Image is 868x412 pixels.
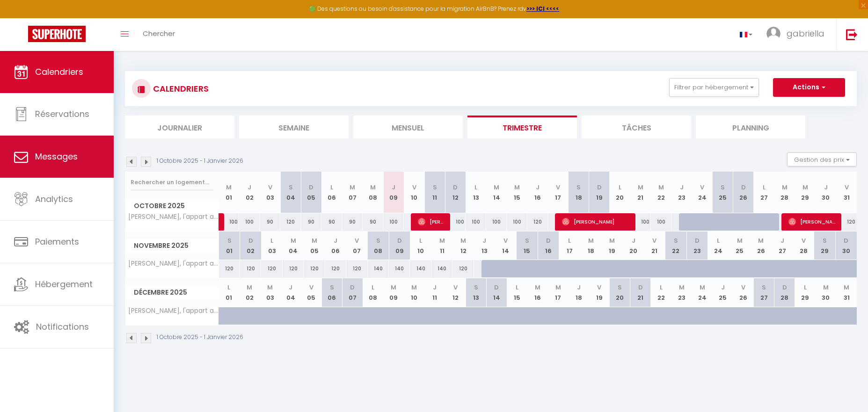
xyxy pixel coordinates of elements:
abbr: M [494,183,499,192]
span: Messages [35,151,78,162]
th: 21 [644,231,665,260]
span: Calendriers [35,66,83,78]
abbr: V [597,283,601,292]
span: [PERSON_NAME] [788,213,837,231]
th: 28 [774,172,795,213]
li: Planning [696,116,805,138]
div: 100 [239,213,260,231]
div: 90 [260,213,280,231]
th: 22 [665,231,686,260]
abbr: J [536,183,540,192]
th: 18 [569,278,589,307]
th: 19 [589,278,610,307]
span: [PERSON_NAME], l'appart azur Joliette [127,307,220,314]
abbr: L [372,283,374,292]
span: Décembre 2025 [125,286,219,299]
li: Mensuel [353,116,463,138]
abbr: M [514,183,520,192]
th: 04 [283,231,304,260]
span: [PERSON_NAME], l'appart azur Joliette [127,260,220,267]
abbr: S [823,236,827,245]
th: 24 [692,172,713,213]
div: 100 [486,213,507,231]
th: 27 [772,231,793,260]
button: Gestion des prix [787,152,857,166]
abbr: V [309,283,314,292]
th: 27 [754,172,774,213]
th: 20 [623,231,644,260]
div: 100 [219,213,240,231]
th: 17 [548,172,569,213]
span: Hébergement [35,278,93,290]
abbr: M [638,183,643,192]
div: 140 [389,260,410,277]
strong: >>> ICI <<<< [526,5,559,13]
abbr: S [721,183,725,192]
abbr: D [309,183,314,192]
abbr: M [291,236,296,245]
th: 11 [431,231,452,260]
abbr: V [741,283,745,292]
abbr: V [355,236,359,245]
abbr: L [660,283,663,292]
abbr: M [247,283,252,292]
abbr: M [658,183,664,192]
th: 10 [404,172,424,213]
div: 100 [507,213,527,231]
th: 06 [325,231,346,260]
div: 90 [301,213,321,231]
th: 12 [452,231,474,260]
th: 29 [795,172,816,213]
th: 15 [517,231,538,260]
th: 16 [538,231,559,260]
abbr: S [227,236,232,245]
div: 120 [261,260,282,277]
abbr: M [823,283,829,292]
div: 120 [527,213,548,231]
th: 14 [495,231,516,260]
abbr: L [419,236,422,245]
div: 120 [240,260,261,277]
div: 120 [325,260,346,277]
div: 100 [383,213,404,231]
p: 1 Octobre 2025 - 1 Janvier 2026 [157,157,243,166]
div: 140 [368,260,389,277]
th: 09 [389,231,410,260]
th: 26 [733,172,754,213]
abbr: V [268,183,272,192]
th: 12 [445,172,466,213]
div: 100 [466,213,486,231]
abbr: J [680,183,684,192]
span: Paiements [35,236,79,247]
abbr: S [576,183,581,192]
th: 03 [261,231,282,260]
abbr: D [741,183,746,192]
th: 20 [610,278,630,307]
abbr: D [453,183,458,192]
th: 22 [651,172,671,213]
th: 05 [301,278,321,307]
abbr: J [482,236,486,245]
abbr: M [370,183,376,192]
th: 30 [835,231,857,260]
li: Tâches [582,116,691,138]
div: 140 [431,260,452,277]
th: 17 [559,231,580,260]
th: 25 [713,172,733,213]
abbr: D [546,236,551,245]
abbr: V [453,283,458,292]
abbr: L [619,183,621,192]
abbr: J [392,183,395,192]
abbr: D [248,236,253,245]
th: 16 [527,278,548,307]
button: Filtrer par hébergement [669,78,759,97]
span: Novembre 2025 [125,239,219,253]
abbr: J [577,283,581,292]
th: 14 [486,278,507,307]
th: 12 [445,278,466,307]
abbr: D [782,283,787,292]
abbr: M [391,283,396,292]
abbr: L [270,236,273,245]
th: 26 [750,231,771,260]
th: 11 [424,278,445,307]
